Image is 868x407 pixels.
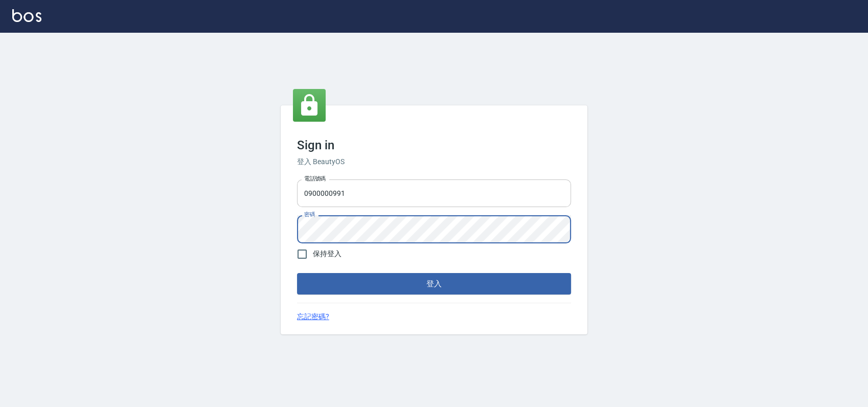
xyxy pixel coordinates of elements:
[297,311,329,322] a: 忘記密碼?
[304,175,326,183] label: 電話號碼
[313,248,341,259] span: 保持登入
[297,156,571,167] h6: 登入 BeautyOS
[304,211,315,218] label: 密碼
[297,138,571,152] h3: Sign in
[297,273,571,295] button: 登入
[12,9,41,22] img: Logo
